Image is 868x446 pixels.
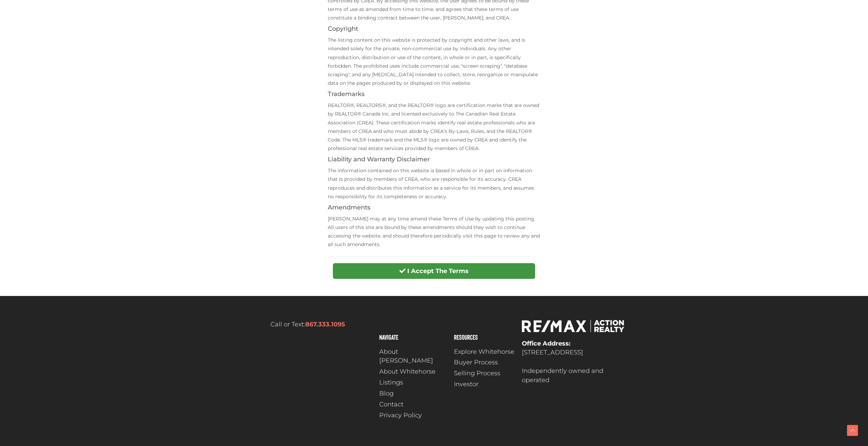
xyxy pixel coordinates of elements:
[454,369,515,378] a: Selling Process
[379,400,447,409] a: Contact
[379,411,422,420] span: Privacy Policy
[379,389,394,398] span: Blog
[454,369,500,378] span: Selling Process
[328,156,540,163] h4: Liability and Warranty Disclaimer
[328,215,540,249] p: [PERSON_NAME] may at any time amend these Terms of Use by updating this posting. All users of thi...
[328,36,540,87] p: The listing content on this website is protected by copyright and other laws, and is intended sol...
[328,26,540,32] h4: Copyright
[522,340,571,347] strong: Office Address:
[305,321,345,328] a: 867.333.1095
[454,358,515,367] a: Buyer Process
[328,91,540,98] h4: Trademarks
[379,347,447,366] a: About [PERSON_NAME]
[454,380,479,389] span: Investor
[379,334,447,340] h4: Navigate
[379,378,447,387] a: Listings
[328,101,540,153] p: REALTOR®, REALTORS®, and the REALTOR® logo are certification marks that are owned by REALTOR® Can...
[454,380,515,389] a: Investor
[243,320,373,329] p: Call or Text:
[328,204,540,211] h4: Amendments
[379,411,447,420] a: Privacy Policy
[379,400,403,409] span: Contact
[454,334,515,340] h4: Resources
[333,263,535,279] button: I Accept The Terms
[454,347,514,356] span: Explore Whitehorse
[379,367,436,376] span: About Whitehorse
[328,166,540,201] p: The information contained on this website is based in whole or in part on information that is pro...
[454,347,515,356] a: Explore Whitehorse
[379,378,403,387] span: Listings
[522,339,625,385] p: [STREET_ADDRESS] Independently owned and operated
[379,367,447,376] a: About Whitehorse
[454,358,498,367] span: Buyer Process
[379,389,447,398] a: Blog
[407,267,469,275] strong: I Accept The Terms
